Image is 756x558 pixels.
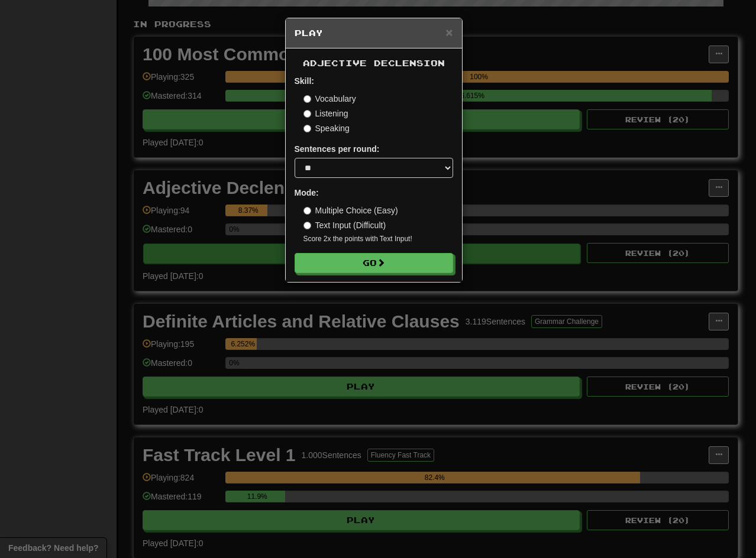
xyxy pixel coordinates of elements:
[303,219,386,231] label: Text Input (Difficult)
[295,76,314,86] strong: Skill:
[295,188,319,197] strong: Mode:
[303,125,311,132] input: Speaking
[303,108,348,119] label: Listening
[303,234,453,244] small: Score 2x the points with Text Input !
[295,27,453,39] h5: Play
[445,26,453,38] button: Close
[303,122,350,134] label: Speaking
[445,25,453,39] span: ×
[303,110,311,118] input: Listening
[303,58,445,68] span: Adjective Declension
[303,93,356,105] label: Vocabulary
[303,205,398,216] label: Multiple Choice (Easy)
[303,207,311,215] input: Multiple Choice (Easy)
[303,222,311,229] input: Text Input (Difficult)
[303,95,311,103] input: Vocabulary
[295,143,380,155] label: Sentences per round:
[295,253,453,273] button: Go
